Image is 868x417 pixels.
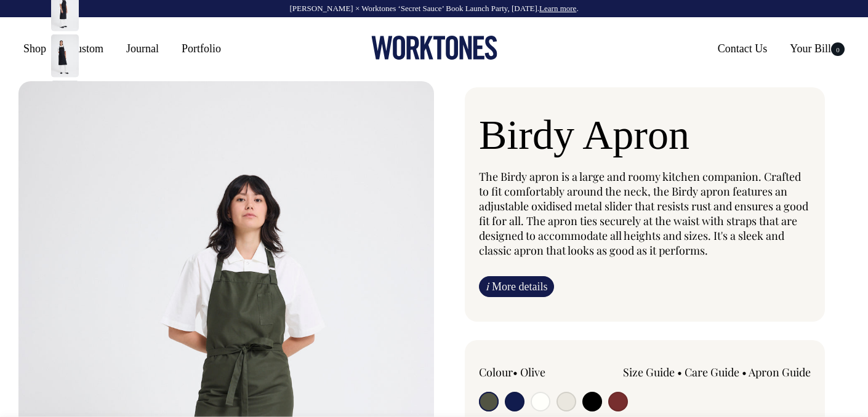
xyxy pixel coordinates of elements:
div: [PERSON_NAME] × Worktones ‘Secret Sauce’ Book Launch Party, [DATE]. . [12,4,856,13]
a: Shop [18,38,51,60]
a: Your Bill0 [785,38,850,60]
a: Contact Us [713,38,773,60]
img: black [51,81,79,124]
a: Journal [121,38,164,60]
a: Custom [64,38,108,60]
a: Learn more [539,4,576,13]
a: Portfolio [177,38,226,60]
span: 0 [831,42,845,56]
img: black [51,34,79,77]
